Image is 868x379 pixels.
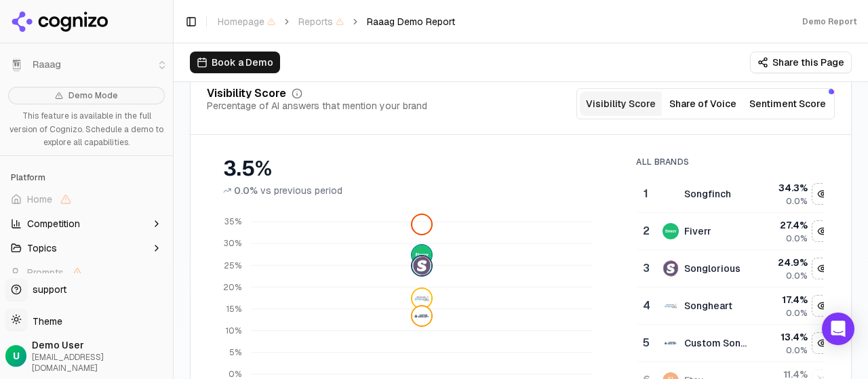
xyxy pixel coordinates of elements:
span: Reports [298,15,344,28]
img: custom song gift [412,306,431,325]
div: Open Intercom Messenger [822,313,854,345]
button: Visibility Score [580,92,662,116]
span: Prompts [27,266,64,279]
img: fiverr [663,223,679,239]
div: 3.5% [223,157,609,181]
tspan: 35% [224,216,241,227]
div: 5 [643,335,649,351]
img: songheart [412,289,431,308]
div: 24.9 % [759,256,808,269]
div: All Brands [636,157,824,167]
p: This feature is available in the full version of Cognizo. Schedule a demo to explore all capabili... [8,110,165,150]
tr: 1songfinchSongfinch34.3%0.0%Hide songfinch data [637,176,834,213]
span: 0.0% [786,233,808,244]
div: 13.4 % [759,330,808,344]
tr: 3songloriousSonglorious24.9%0.0%Hide songlorious data [637,250,834,287]
tr: 4songheartSongheart17.4%0.0%Hide songheart data [637,287,834,324]
div: 34.3 % [759,181,808,195]
span: Competition [27,217,80,231]
tspan: 30% [224,238,241,249]
span: Demo Mode [68,90,118,101]
span: Raaag Demo Report [367,15,455,28]
div: 2 [643,223,649,239]
div: Custom Song Gift [684,336,748,350]
span: 0.0% [786,308,808,319]
div: 27.4 % [759,218,808,232]
div: Platform [5,167,167,188]
span: vs previous period [260,184,342,197]
img: songlorious [663,260,679,277]
span: Theme [27,315,62,327]
div: Visibility Score [207,88,286,99]
tr: 5custom song giftCustom Song Gift13.4%0.0%Hide custom song gift data [637,324,834,361]
span: Topics [27,241,57,255]
button: Hide custom song gift data [812,332,833,354]
button: Share of Voice [662,92,744,116]
span: [EMAIL_ADDRESS][DOMAIN_NAME] [32,352,167,374]
span: Demo User [32,338,167,352]
div: 1 [643,186,649,202]
span: Homepage [218,15,275,28]
img: custom song gift [663,335,679,351]
img: songfinch [663,186,679,202]
nav: breadcrumb [218,15,455,28]
div: 3 [643,260,649,277]
button: Hide fiverr data [812,220,833,242]
button: Sentiment Score [744,92,831,116]
button: Book a Demo [190,52,280,73]
div: 17.4 % [759,293,808,306]
img: fiverr [412,245,431,264]
tspan: 25% [224,260,241,271]
button: Hide songfinch data [812,183,833,205]
img: songfinch [412,215,431,234]
span: 0.0% [786,345,808,356]
div: Songfinch [684,187,731,201]
tspan: 15% [226,304,241,315]
tr: 2fiverrFiverr27.4%0.0%Hide fiverr data [637,212,834,250]
span: Home [27,193,52,206]
button: Competition [5,213,167,235]
tspan: 5% [229,347,241,358]
button: Hide songlorious data [812,258,833,279]
span: U [13,349,20,363]
button: Share this Page [750,52,852,73]
img: songheart [663,298,679,314]
div: Percentage of AI answers that mention your brand [207,99,427,113]
div: Songlorious [684,262,741,275]
div: Demo Report [802,16,857,27]
span: 0.0% [786,196,808,207]
div: Songheart [684,299,732,313]
button: Hide songheart data [812,295,833,317]
tspan: 10% [226,325,241,336]
tspan: 20% [223,281,241,292]
div: Fiverr [684,224,711,238]
span: 0.0% [786,271,808,281]
span: support [27,283,66,296]
img: songlorious [412,256,431,275]
span: 0.0% [234,184,258,197]
div: 4 [643,298,649,314]
button: Topics [5,237,167,259]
